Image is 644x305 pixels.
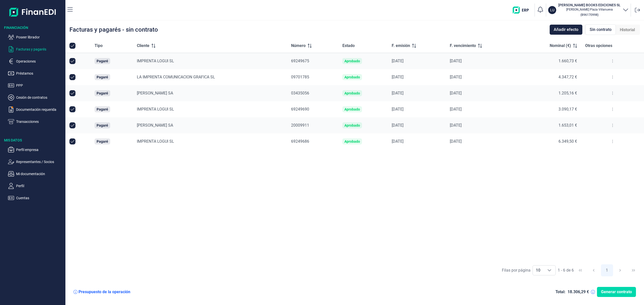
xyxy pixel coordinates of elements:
p: [PERSON_NAME] Plaza Villanueva [558,8,621,12]
span: 1.653,01 € [558,123,577,128]
button: Perfil empresa [8,147,63,153]
p: Mi documentación [16,171,63,177]
p: Cuentas [16,195,63,201]
button: Cesión de contratos [8,94,63,100]
span: 4.347,72 € [558,75,577,79]
div: [DATE] [450,107,514,112]
div: Row Unselected null [69,106,75,112]
span: Cliente [137,43,149,49]
button: Mi documentación [8,171,63,177]
span: Sin contrato [590,27,612,33]
span: Tipo [95,43,103,49]
p: Documentación requerida [16,107,63,113]
span: F. vencimiento [450,43,476,49]
div: [DATE] [392,59,442,64]
div: Choose [543,266,555,275]
div: Pagaré [97,91,108,95]
img: Logo de aplicación [9,4,56,20]
span: [PERSON_NAME] SA [137,91,173,95]
span: 1.660,73 € [558,59,577,63]
span: 03435056 [291,91,309,95]
div: Aprobado [344,91,360,95]
p: Perfil empresa [16,147,63,153]
div: 18.306,29 € [568,289,589,294]
span: Número [291,43,306,49]
button: Cuentas [8,195,63,201]
span: 09701785 [291,75,309,79]
div: Pagaré [97,107,108,111]
p: Operaciones [16,58,63,64]
div: Row Unselected null [69,138,75,144]
button: Next Page [614,264,626,276]
span: IMPRENTA LOGUI SL [137,139,174,144]
div: Sin contrato [585,24,616,35]
span: 69249675 [291,59,309,63]
span: LA IMPRENTA COMUNICACION GRAFICA SL [137,75,215,79]
div: [DATE] [392,139,442,144]
div: Pagaré [97,139,108,143]
p: Transacciones [16,119,63,125]
button: Operaciones [8,58,63,64]
p: LU [550,8,554,13]
div: Presupuesto de la operación [78,289,130,294]
p: Cesión de contratos [16,94,63,100]
button: Generar contrato [597,287,636,297]
small: Copiar cif [580,13,598,17]
p: Préstamos [16,70,63,76]
button: Añadir efecto [550,25,582,35]
p: PPP [16,82,63,88]
button: Representantes / Socios [8,159,63,165]
div: Row Unselected null [69,122,75,128]
div: Filas por página [502,267,531,273]
span: [PERSON_NAME] SA [137,123,173,128]
span: Historial [620,27,635,33]
div: Pagaré [97,123,108,127]
span: Otras opciones [585,43,612,49]
button: Documentación requerida [8,107,63,113]
div: Pagaré [97,75,108,79]
div: Facturas y pagarés - sin contrato [69,27,158,33]
button: Page 1 [601,264,613,276]
div: Pagaré [97,59,108,63]
div: Aprobado [344,107,360,111]
p: Poseer librador [16,34,63,40]
span: 69249690 [291,107,309,112]
span: 69249686 [291,139,309,144]
span: 1.205,16 € [558,91,577,95]
div: Aprobado [344,123,360,127]
div: All items selected [69,43,75,49]
span: 20009911 [291,123,309,128]
div: Aprobado [344,59,360,63]
span: 1 - 6 de 6 [558,268,574,272]
button: Previous Page [588,264,600,276]
div: Aprobado [344,139,360,143]
button: Préstamos [8,70,63,76]
div: [DATE] [450,91,514,96]
span: Nominal (€) [550,43,571,49]
div: [DATE] [392,107,442,112]
div: Row Unselected null [69,58,75,64]
div: [DATE] [392,91,442,96]
button: LU[PERSON_NAME] BOOKS EDICIONES SL[PERSON_NAME] Plaza Villanueva(B96170998) [548,3,629,18]
div: Row Unselected null [69,90,75,96]
div: Historial [616,25,639,35]
button: First Page [574,264,586,276]
div: [DATE] [450,59,514,64]
div: Total: [555,289,566,294]
span: Generar contrato [601,289,632,295]
button: Perfil [8,183,63,189]
p: Facturas y pagarés [16,46,63,52]
h3: [PERSON_NAME] BOOKS EDICIONES SL [558,3,621,8]
span: IMPRENTA LOGUI SL [137,107,174,112]
img: erp [513,7,533,14]
p: Perfil [16,183,63,189]
span: 10 [533,266,543,275]
button: Poseer librador [8,34,63,40]
span: 3.090,17 € [558,107,577,112]
button: PPP [8,82,63,88]
div: [DATE] [392,75,442,80]
button: Facturas y pagarés [8,46,63,52]
button: Last Page [627,264,639,276]
div: [DATE] [392,123,442,128]
span: IMPRENTA LOGUI SL [137,59,174,63]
